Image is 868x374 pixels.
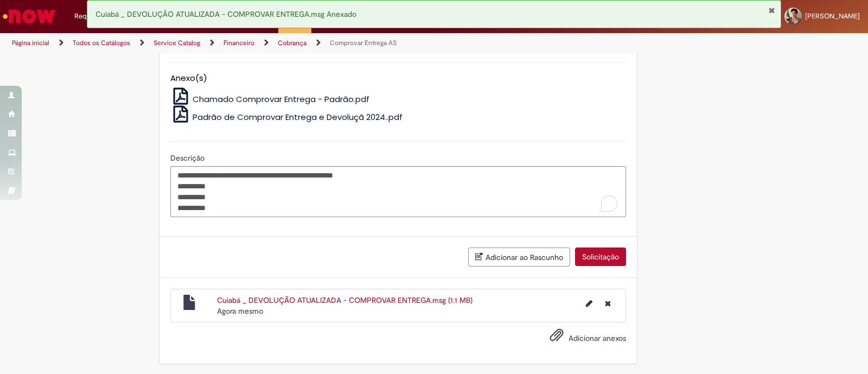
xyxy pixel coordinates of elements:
a: Cuiabá _ DEVOLUÇÃO ATUALIZADA - COMPROVAR ENTREGA.msg (1.1 MB) [217,295,473,305]
a: Chamado Comprovar Entrega - Padrão.pdf [170,93,370,105]
a: Cobrança [278,39,307,47]
img: ServiceNow [1,5,57,27]
a: Service Catalog [154,39,200,47]
span: [PERSON_NAME] [805,11,860,21]
span: Descrição [170,153,207,163]
a: Comprovar Entrega AS [330,39,397,47]
span: Agora mesmo [217,306,263,316]
span: Padrão de Comprovar Entrega e Devoluçã 2024..pdf [193,111,403,123]
textarea: To enrich screen reader interactions, please activate Accessibility in Grammarly extension settings [170,166,626,217]
button: Editar nome de arquivo Cuiabá _ DEVOLUÇÃO ATUALIZADA - COMPROVAR ENTREGA.msg [579,295,599,312]
time: 27/08/2025 16:42:46 [217,306,263,316]
a: Padrão de Comprovar Entrega e Devoluçã 2024..pdf [170,111,403,123]
a: Todos os Catálogos [73,39,130,47]
a: Página inicial [12,39,49,47]
span: Chamado Comprovar Entrega - Padrão.pdf [193,93,369,105]
a: Financeiro [224,39,254,47]
span: Requisições [74,11,112,22]
button: Solicitação [575,248,626,266]
span: Cuiabá _ DEVOLUÇÃO ATUALIZADA - COMPROVAR ENTREGA.msg Anexado [95,9,356,19]
ul: Trilhas de página [8,33,571,53]
button: Fechar Notificação [768,6,775,15]
button: Adicionar anexos [547,325,566,350]
button: Adicionar ao Rascunho [468,248,570,267]
button: Excluir Cuiabá _ DEVOLUÇÃO ATUALIZADA - COMPROVAR ENTREGA.msg [598,295,617,312]
h5: Anexo(s) [170,74,626,83]
span: Adicionar anexos [569,333,626,343]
